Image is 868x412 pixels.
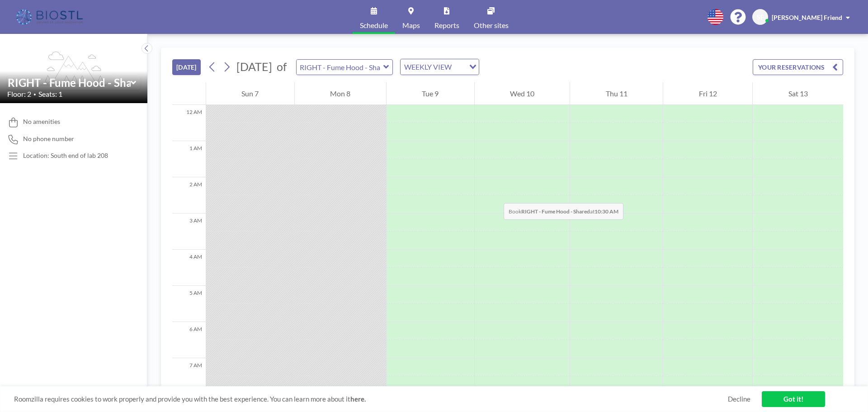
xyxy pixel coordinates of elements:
[762,391,825,407] a: Got it!
[570,82,663,105] div: Thu 11
[594,208,618,215] b: 10:30 AM
[402,61,453,73] span: WEEKLY VIEW
[172,322,206,358] div: 6 AM
[728,395,750,403] a: Decline
[38,90,62,99] span: Seats: 1
[23,135,74,143] span: No phone number
[474,22,509,29] span: Other sites
[172,250,206,286] div: 4 AM
[297,60,383,75] input: RIGHT - Fume Hood - Shared
[360,22,388,29] span: Schedule
[402,22,420,29] span: Maps
[14,8,86,26] img: organization-logo
[350,395,366,403] a: here.
[172,177,206,213] div: 2 AM
[172,141,206,177] div: 1 AM
[23,152,108,160] p: Location: South end of lab 208
[23,118,60,126] span: No amenities
[504,203,623,220] span: Book at
[14,395,728,403] span: Roomzilla requires cookies to work properly and provide you with the best experience. You can lea...
[172,358,206,394] div: 7 AM
[475,82,570,105] div: Wed 10
[295,82,386,105] div: Mon 8
[521,208,590,215] b: RIGHT - Fume Hood - Shared
[7,90,31,99] span: Floor: 2
[454,61,464,73] input: Search for option
[753,82,843,105] div: Sat 13
[663,82,752,105] div: Fri 12
[277,60,287,74] span: of
[434,22,459,29] span: Reports
[172,59,201,75] button: [DATE]
[236,60,272,73] span: [DATE]
[401,59,479,75] div: Search for option
[387,82,474,105] div: Tue 9
[206,82,294,105] div: Sun 7
[33,91,36,97] span: •
[8,76,131,89] input: RIGHT - Fume Hood - Shared
[772,14,842,21] span: [PERSON_NAME] Friend
[172,213,206,250] div: 3 AM
[753,59,843,75] button: YOUR RESERVATIONS
[172,105,206,141] div: 12 AM
[172,286,206,322] div: 5 AM
[757,13,764,21] span: SF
